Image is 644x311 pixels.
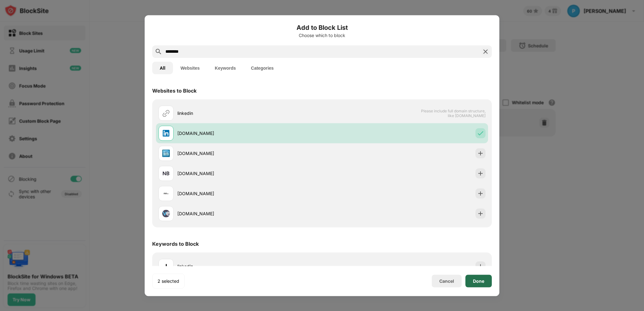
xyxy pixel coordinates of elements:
[177,263,322,270] div: linkedin
[162,109,170,117] img: url.svg
[243,62,281,74] button: Categories
[177,150,322,157] div: [DOMAIN_NAME]
[152,33,492,38] div: Choose which to block
[162,169,170,177] img: favicons
[162,190,170,197] img: favicons
[162,210,170,217] img: favicons
[177,190,322,197] div: [DOMAIN_NAME]
[473,278,484,283] div: Done
[207,62,243,74] button: Keywords
[177,130,322,137] div: [DOMAIN_NAME]
[162,149,170,157] img: favicons
[177,110,322,116] div: linkedin
[162,129,170,137] img: favicons
[482,48,489,55] img: search-close
[152,23,492,32] h6: Add to Block List
[439,278,454,284] div: Cancel
[152,240,199,247] div: Keywords to Block
[158,278,179,284] div: 2 selected
[165,261,167,271] div: l
[152,87,197,94] div: Websites to Block
[421,108,486,118] span: Please include full domain structure, like [DOMAIN_NAME]
[177,170,322,177] div: [DOMAIN_NAME]
[173,62,207,74] button: Websites
[155,48,162,55] img: search.svg
[177,210,322,217] div: [DOMAIN_NAME]
[152,62,173,74] button: All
